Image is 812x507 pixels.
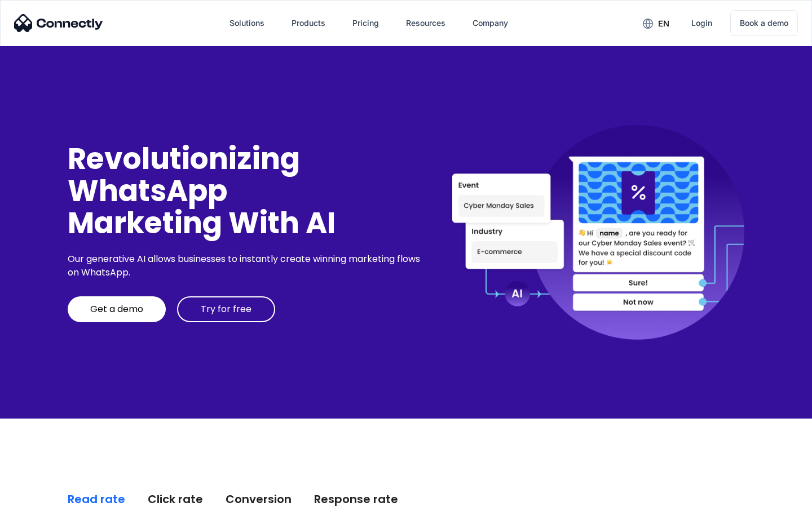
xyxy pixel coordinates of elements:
div: Get a demo [90,304,143,315]
div: Solutions [230,15,264,31]
div: Revolutionizing WhatsApp Marketing With AI [68,143,424,239]
div: Pricing [352,15,379,31]
img: Connectly Logo [14,14,103,32]
div: Products [292,15,325,31]
a: Try for free [177,296,275,322]
div: Resources [406,15,445,31]
div: Login [691,15,712,31]
a: Book a demo [730,10,798,36]
a: Pricing [343,10,388,37]
div: Click rate [148,491,203,507]
div: en [658,16,669,32]
div: Our generative AI allows businesses to instantly create winning marketing flows on WhatsApp. [68,252,424,279]
div: Conversion [226,491,292,507]
div: Response rate [314,491,398,507]
div: Read rate [68,491,125,507]
div: Try for free [201,304,251,315]
a: Login [682,10,721,37]
a: Get a demo [68,296,166,322]
div: Company [473,15,508,31]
